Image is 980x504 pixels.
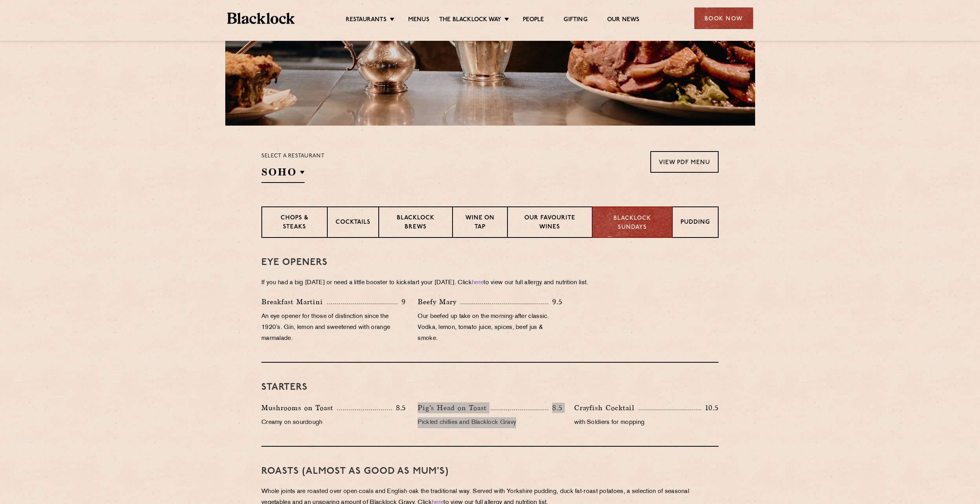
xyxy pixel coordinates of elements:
[418,417,562,428] p: Pickled chillies and Blacklock Gravy
[336,218,370,228] p: Cocktails
[418,402,491,413] p: Pig’s Head on Toast
[227,13,295,24] img: BL_Textured_Logo-footer-cropped.svg
[516,214,584,232] p: Our favourite wines
[261,257,719,268] h3: Eye openers
[607,16,640,25] a: Our News
[261,151,325,161] p: Select a restaurant
[574,402,639,413] p: Crayfish Cocktail
[261,417,406,428] p: Creamy on sourdough
[574,417,719,428] p: with Soldiers for mopping
[261,382,719,393] h3: Starters
[392,403,406,413] p: 8.5
[387,214,444,232] p: Blacklock Brews
[650,151,719,173] a: View PDF Menu
[548,297,562,307] p: 9.5
[701,403,719,413] p: 10.5
[261,402,337,413] p: Mushrooms on Toast
[523,16,544,25] a: People
[261,296,327,307] p: Breakfast Martini
[418,311,562,344] p: Our beefed up take on the morning-after classic. Vodka, lemon, tomato juice, spices, beef jus & s...
[694,7,753,29] div: Book Now
[564,16,587,25] a: Gifting
[408,16,429,25] a: Menus
[261,466,719,477] h3: Roasts (Almost as good as Mum's)
[600,214,664,232] p: Blacklock Sundays
[261,311,406,344] p: An eye opener for those of distinction since the 1920’s. Gin, lemon and sweetened with orange mar...
[270,214,319,232] p: Chops & Steaks
[418,296,460,307] p: Beefy Mary
[439,16,501,25] a: The Blacklock Way
[261,278,719,289] p: If you had a big [DATE] or need a little booster to kickstart your [DATE]. Click to view our full...
[398,297,406,307] p: 9
[472,280,484,286] a: here
[681,218,710,228] p: Pudding
[548,403,562,413] p: 8.5
[346,16,387,25] a: Restaurants
[261,165,305,183] h2: SOHO
[461,214,499,232] p: Wine on Tap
